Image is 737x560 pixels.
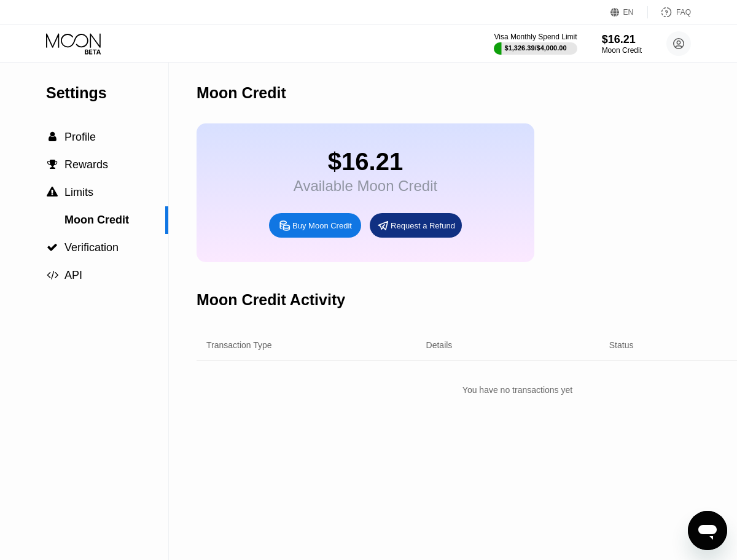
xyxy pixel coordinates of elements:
div:  [46,159,58,170]
div: Request a Refund [370,213,462,238]
div: Visa Monthly Spend Limit$1,326.39/$4,000.00 [494,33,577,55]
div: $16.21Moon Credit [602,33,642,55]
div: Moon Credit Activity [197,291,345,309]
div:  [46,270,58,281]
div: Settings [46,84,168,102]
div: Moon Credit [602,46,642,55]
span:  [47,187,58,198]
div: $16.21 [294,148,437,176]
div: $16.21 [602,33,642,46]
div: $1,326.39 / $4,000.00 [505,44,567,52]
div: Buy Moon Credit [292,220,352,231]
span:  [47,159,58,170]
div: Available Moon Credit [294,177,437,195]
div: FAQ [648,6,691,18]
div: Buy Moon Credit [269,213,361,238]
div:  [46,131,58,142]
span: Moon Credit [64,214,129,226]
span: Verification [64,241,119,254]
div: Visa Monthly Spend Limit [494,33,577,41]
div: Moon Credit [197,84,286,102]
iframe: Button to launch messaging window [688,511,727,550]
span:  [49,131,57,142]
div: Request a Refund [391,220,455,231]
span:  [47,270,58,281]
div:  [46,187,58,198]
div: Transaction Type [206,340,272,350]
span: Rewards [64,158,108,171]
span: Profile [64,131,96,143]
span:  [47,242,58,253]
div:  [46,242,58,253]
div: Status [609,340,634,350]
span: Limits [64,186,93,198]
div: EN [610,6,648,18]
div: FAQ [676,8,691,17]
div: EN [623,8,634,17]
span: API [64,269,82,281]
div: Details [426,340,453,350]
